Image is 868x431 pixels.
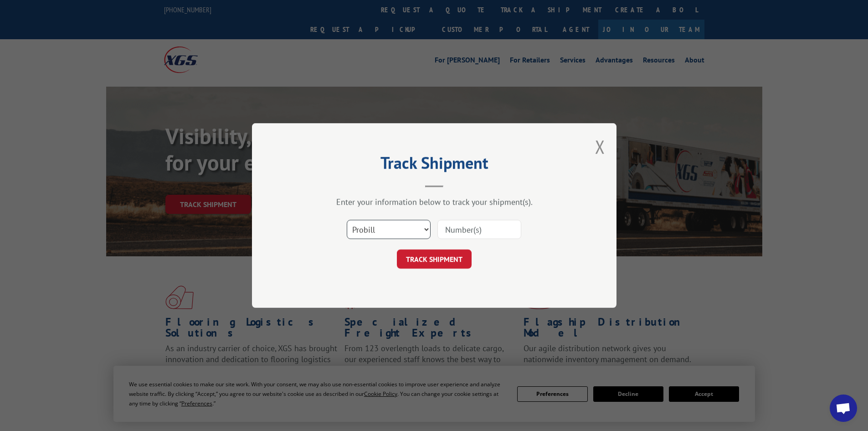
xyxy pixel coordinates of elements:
input: Number(s) [437,220,521,239]
h2: Track Shipment [298,156,571,174]
a: Open chat [830,395,857,422]
div: Enter your information below to track your shipment(s). [298,197,571,207]
button: TRACK SHIPMENT [397,249,472,269]
button: Close modal [595,135,605,159]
